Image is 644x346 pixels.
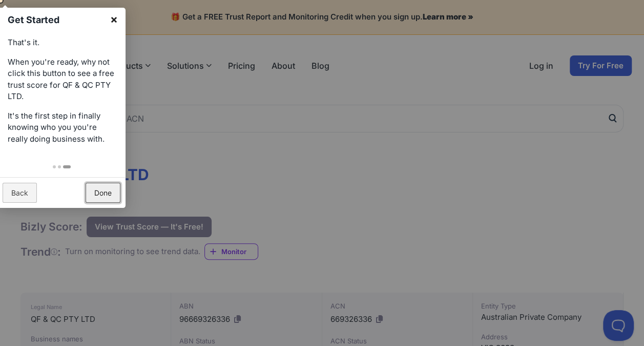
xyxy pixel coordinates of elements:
h1: Get Started [8,13,105,27]
a: × [102,8,126,31]
a: Back [3,183,37,203]
p: When you're ready, why not click this button to see a free trust score for QF & QC PTY LTD. [8,56,115,103]
p: That's it. [8,37,115,49]
p: It's the first step in finally knowing who you you're really doing business with. [8,110,115,145]
a: Done [86,183,120,203]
